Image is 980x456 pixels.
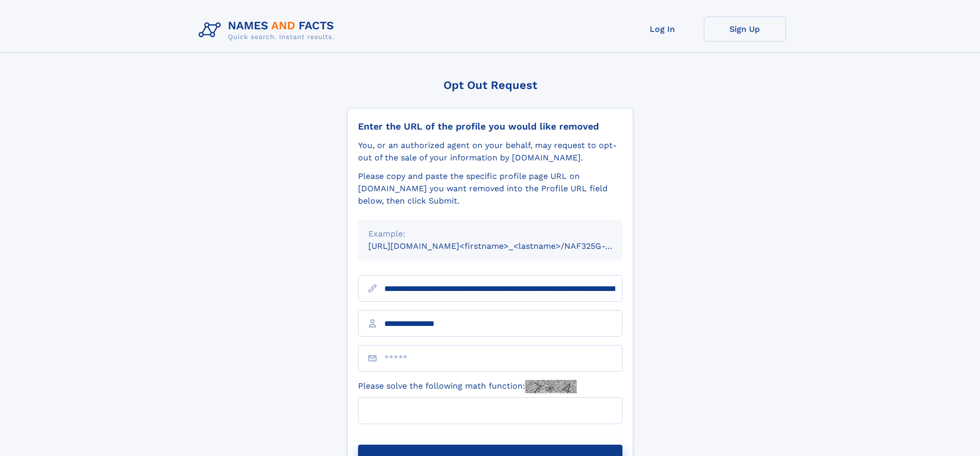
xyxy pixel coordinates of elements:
label: Please solve the following math function: [358,380,577,393]
div: Opt Out Request [347,79,633,92]
img: Logo Names and Facts [194,16,343,44]
a: Log In [621,16,704,42]
a: Sign Up [704,16,786,42]
div: Please copy and paste the specific profile page URL on [DOMAIN_NAME] you want removed into the Pr... [358,170,622,207]
div: Example: [368,228,612,240]
small: [URL][DOMAIN_NAME]<firstname>_<lastname>/NAF325G-xxxxxxxx [368,241,642,251]
div: You, or an authorized agent on your behalf, may request to opt-out of the sale of your informatio... [358,139,622,164]
div: Enter the URL of the profile you would like removed [358,121,622,132]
